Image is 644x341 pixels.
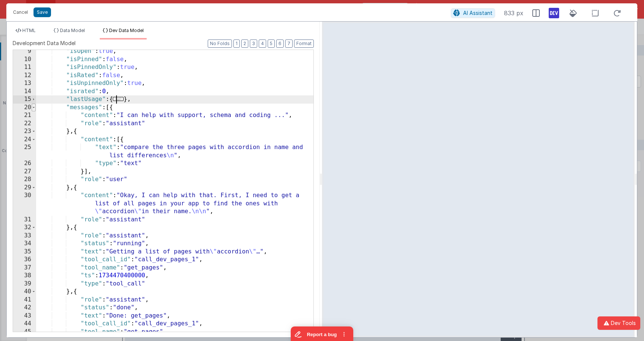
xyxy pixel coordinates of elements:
[34,7,51,17] button: Save
[208,40,232,48] button: No Folds
[233,40,240,48] button: 1
[276,40,284,48] button: 6
[13,240,36,248] div: 34
[13,63,36,72] div: 11
[13,127,36,136] div: 23
[13,111,36,120] div: 21
[13,312,36,320] div: 43
[13,192,36,216] div: 30
[597,316,640,330] button: Dev Tools
[451,8,495,18] button: AI Assistant
[13,224,36,232] div: 32
[13,72,36,80] div: 12
[259,40,266,48] button: 4
[241,40,248,48] button: 2
[13,143,36,160] div: 25
[13,79,36,88] div: 13
[13,280,36,288] div: 39
[13,264,36,272] div: 37
[463,10,492,16] span: AI Assistant
[268,40,275,48] button: 5
[13,95,36,104] div: 15
[13,272,36,280] div: 38
[13,256,36,264] div: 36
[13,232,36,240] div: 33
[13,47,36,56] div: 9
[13,216,36,224] div: 31
[13,40,76,47] span: Development Data Model
[22,28,36,33] span: HTML
[13,288,36,296] div: 40
[285,40,293,48] button: 7
[13,168,36,176] div: 27
[13,56,36,64] div: 10
[504,9,523,18] span: 833 px
[13,184,36,192] div: 29
[13,320,36,328] div: 44
[113,97,124,101] span: ...
[9,7,32,18] button: Cancel
[250,40,257,48] button: 3
[13,328,36,336] div: 45
[109,28,144,33] span: Dev Data Model
[13,296,36,304] div: 41
[60,28,85,33] span: Data Model
[13,88,36,96] div: 14
[13,304,36,312] div: 42
[13,160,36,168] div: 26
[13,104,36,112] div: 20
[13,176,36,184] div: 28
[13,248,36,256] div: 35
[13,136,36,144] div: 24
[13,120,36,128] div: 22
[294,40,314,48] button: Format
